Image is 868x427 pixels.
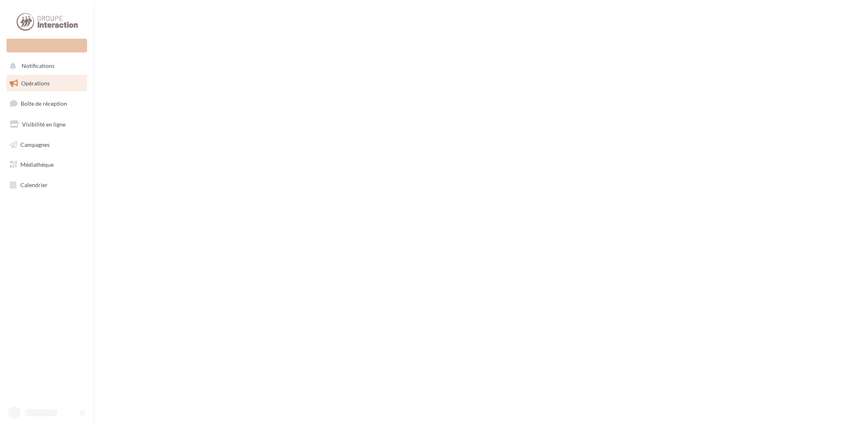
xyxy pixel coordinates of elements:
span: Opérations [21,80,50,87]
span: Campagnes [20,141,50,148]
a: Opérations [5,75,89,92]
a: Boîte de réception [5,95,89,112]
span: Médiathèque [20,161,54,168]
a: Campagnes [5,136,89,153]
a: Calendrier [5,176,89,194]
span: Visibilité en ligne [22,121,66,128]
a: Visibilité en ligne [5,116,89,133]
span: Boîte de réception [21,100,67,107]
span: Notifications [22,63,55,70]
span: Calendrier [20,181,48,188]
div: Nouvelle campagne [7,39,87,52]
a: Médiathèque [5,156,89,173]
